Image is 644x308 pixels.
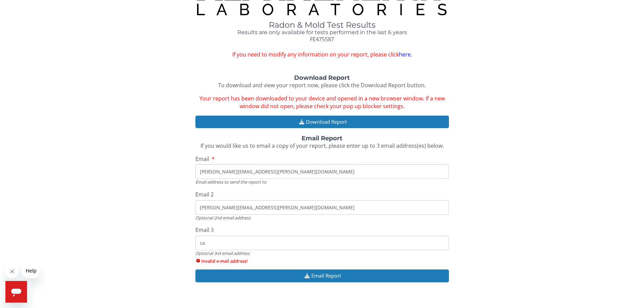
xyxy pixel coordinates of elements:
[195,179,449,185] div: Email address to send the report to
[195,258,449,264] span: Invalid e-mail address!
[195,226,214,234] span: Email 3
[195,191,214,198] span: Email 2
[195,51,449,58] span: If you need to modify any information on your report, please click
[195,29,449,35] h4: Results are only available for tests performed in the last 6 years
[399,51,412,58] a: here.
[5,265,19,278] iframe: Close message
[310,35,334,43] span: FE475587
[199,95,445,110] span: Your report has been downloaded to your device and opened in a new browser window. If a new windo...
[195,250,449,256] div: Optional 3rd email address
[294,74,350,81] strong: Download Report
[302,135,342,142] strong: Email Report
[195,155,209,163] span: Email
[22,263,40,278] iframe: Message from company
[5,281,27,303] iframe: Button to launch messaging window
[218,81,426,89] span: To download and view your report now, please click the Download Report button.
[195,269,449,282] button: Email Report
[195,215,449,221] div: Optional 2nd email address
[200,142,444,149] span: If you would like us to email a copy of your report, please enter up to 3 email address(es) below.
[195,21,449,29] h1: Radon & Mold Test Results
[195,116,449,128] button: Download Report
